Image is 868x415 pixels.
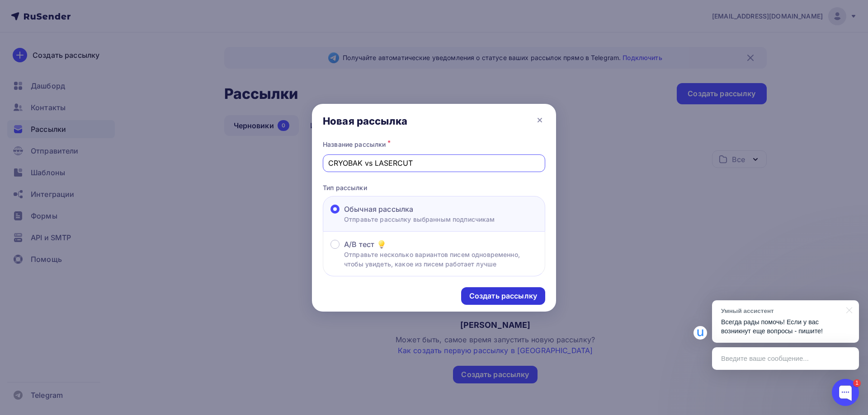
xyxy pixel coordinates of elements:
[853,379,861,387] div: 1
[721,317,850,336] p: Всегда рады помочь! Если у вас возникнут еще вопросы - пишите!
[344,214,495,224] p: Отправьте рассылку выбранным подписчикам
[328,158,540,168] input: Придумайте название рассылки
[344,204,413,214] span: Обычная рассылка
[344,239,374,250] span: A/B тест
[323,138,545,151] div: Название рассылки
[344,250,538,269] p: Отправьте несколько вариантов писем одновременно, чтобы увидеть, какое из писем работает лучше
[721,307,841,315] div: Умный ассистент
[693,326,707,340] img: Умный ассистент
[469,291,537,301] div: Создать рассылку
[323,115,407,127] div: Новая рассылка
[712,347,859,370] div: Введите ваше сообщение...
[323,183,545,192] p: Тип рассылки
